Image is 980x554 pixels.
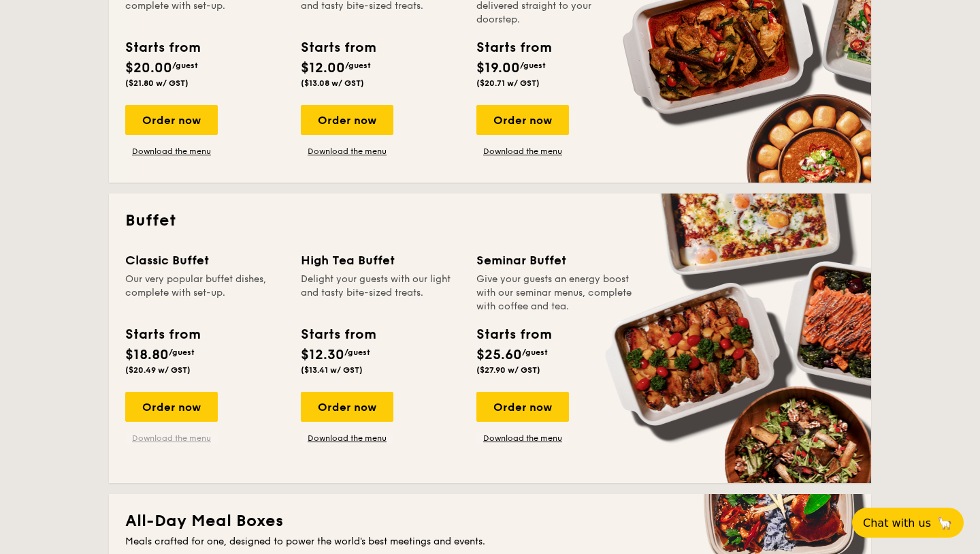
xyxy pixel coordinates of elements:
div: Starts from [476,37,551,58]
span: /guest [172,61,198,70]
span: ($20.49 w/ GST) [125,365,191,375]
span: ($27.90 w/ GST) [476,365,540,375]
span: /guest [520,61,546,70]
div: Delight your guests with our light and tasty bite-sized treats. [301,273,460,313]
span: $12.00 [301,60,345,76]
span: /guest [169,348,195,357]
span: 🦙 [936,515,953,531]
div: Order now [125,105,218,135]
div: Order now [476,392,569,422]
div: Seminar Buffet [476,251,636,270]
div: Order now [301,105,393,135]
span: $19.00 [476,60,520,76]
button: Chat with us🦙 [852,508,964,538]
div: Classic Buffet [125,251,284,270]
div: Starts from [125,37,199,58]
div: Starts from [301,324,375,345]
span: Chat with us [863,517,931,529]
div: High Tea Buffet [301,251,460,270]
span: /guest [344,348,370,357]
a: Download the menu [301,146,393,157]
span: $25.60 [476,347,522,363]
div: Meals crafted for one, designed to power the world's best meetings and events. [125,535,855,549]
span: ($13.41 w/ GST) [301,365,363,375]
span: ($21.80 w/ GST) [125,78,189,88]
span: $20.00 [125,60,172,76]
a: Download the menu [476,433,569,444]
a: Download the menu [125,433,218,444]
div: Our very popular buffet dishes, complete with set-up. [125,273,284,313]
div: Order now [301,392,393,422]
div: Order now [476,105,569,135]
div: Starts from [301,37,375,58]
div: Starts from [476,324,551,345]
a: Download the menu [125,146,218,157]
a: Download the menu [476,146,569,157]
span: $18.80 [125,347,169,363]
div: Give your guests an energy boost with our seminar menus, complete with coffee and tea. [476,273,636,313]
span: ($13.08 w/ GST) [301,78,364,88]
a: Download the menu [301,433,393,444]
span: /guest [345,61,371,70]
div: Starts from [125,324,199,345]
div: Order now [125,392,218,422]
h2: Buffet [125,210,855,232]
h2: All-Day Meal Boxes [125,510,855,532]
span: ($20.71 w/ GST) [476,78,540,88]
span: /guest [522,348,548,357]
span: $12.30 [301,347,344,363]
